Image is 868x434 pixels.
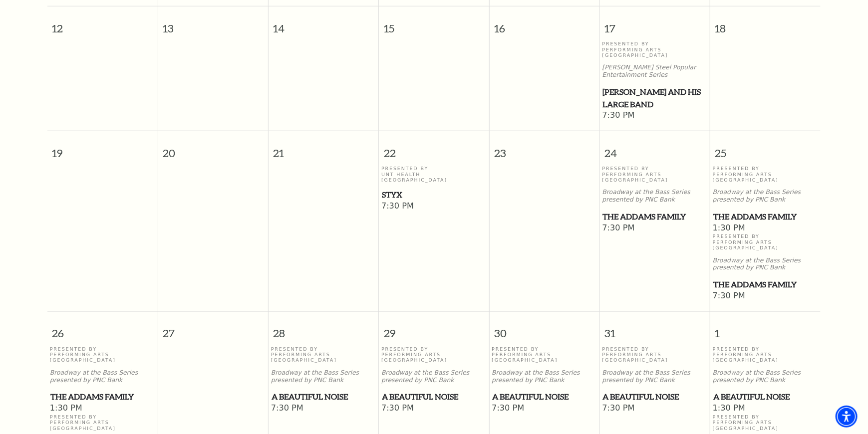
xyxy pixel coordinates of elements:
span: 23 [490,131,599,166]
p: Presented By Performing Arts [GEOGRAPHIC_DATA] [271,346,376,363]
span: 12 [47,6,158,41]
span: A Beautiful Noise [272,391,376,403]
p: Presented By Performing Arts [GEOGRAPHIC_DATA] [602,41,708,58]
span: 16 [490,6,599,41]
span: 27 [158,312,268,346]
span: A Beautiful Noise [713,391,818,403]
p: Broadway at the Bass Series presented by PNC Bank [602,369,708,384]
p: Broadway at the Bass Series presented by PNC Bank [713,189,818,204]
p: Presented By Performing Arts [GEOGRAPHIC_DATA] [713,414,818,431]
span: The Addams Family [603,211,707,223]
span: The Addams Family [713,278,818,291]
span: The Addams Family [713,211,818,223]
span: 18 [710,6,821,41]
span: 7:30 PM [602,403,708,414]
p: Broadway at the Bass Series presented by PNC Bank [713,369,818,384]
span: 15 [379,6,489,41]
span: 7:30 PM [381,403,487,414]
p: Presented By Performing Arts [GEOGRAPHIC_DATA] [713,346,818,363]
span: 13 [158,6,268,41]
p: Broadway at the Bass Series presented by PNC Bank [713,257,818,272]
span: 1:30 PM [713,223,818,234]
span: 19 [47,131,158,166]
span: 24 [600,131,710,166]
span: 28 [269,312,378,346]
span: 31 [600,312,710,346]
span: 30 [490,312,599,346]
p: Broadway at the Bass Series presented by PNC Bank [381,369,487,384]
div: Accessibility Menu [836,406,858,428]
p: [PERSON_NAME] Steel Popular Entertainment Series [602,64,708,79]
p: Presented By Performing Arts [GEOGRAPHIC_DATA] [50,414,155,431]
span: 29 [379,312,489,346]
span: 21 [269,131,378,166]
p: Presented By Performing Arts [GEOGRAPHIC_DATA] [713,233,818,250]
p: Broadway at the Bass Series presented by PNC Bank [50,369,155,384]
span: A Beautiful Noise [382,391,486,403]
span: 7:30 PM [492,403,597,414]
p: Broadway at the Bass Series presented by PNC Bank [271,369,376,384]
p: Presented By Performing Arts [GEOGRAPHIC_DATA] [713,166,818,183]
span: 14 [269,6,378,41]
span: A Beautiful Noise [492,391,596,403]
p: Presented By Performing Arts [GEOGRAPHIC_DATA] [381,346,487,363]
p: Broadway at the Bass Series presented by PNC Bank [492,369,597,384]
span: 7:30 PM [713,291,818,302]
p: Presented By UNT Health [GEOGRAPHIC_DATA] [381,166,487,183]
span: 20 [158,131,268,166]
span: 1:30 PM [713,403,818,414]
span: A Beautiful Noise [603,391,707,403]
p: Presented By Performing Arts [GEOGRAPHIC_DATA] [602,166,708,183]
span: 17 [600,6,710,41]
span: 7:30 PM [602,223,708,234]
span: 25 [710,131,821,166]
span: 22 [379,131,489,166]
span: Styx [382,189,486,201]
span: [PERSON_NAME] and his Large Band [603,86,707,110]
span: 1 [710,312,821,346]
p: Presented By Performing Arts [GEOGRAPHIC_DATA] [50,346,155,363]
span: The Addams Family [50,391,155,403]
span: 1:30 PM [50,403,155,414]
span: 7:30 PM [381,201,487,212]
p: Presented By Performing Arts [GEOGRAPHIC_DATA] [602,346,708,363]
span: 7:30 PM [271,403,376,414]
span: 7:30 PM [602,110,708,121]
p: Presented By Performing Arts [GEOGRAPHIC_DATA] [492,346,597,363]
span: 26 [47,312,158,346]
p: Broadway at the Bass Series presented by PNC Bank [602,189,708,204]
